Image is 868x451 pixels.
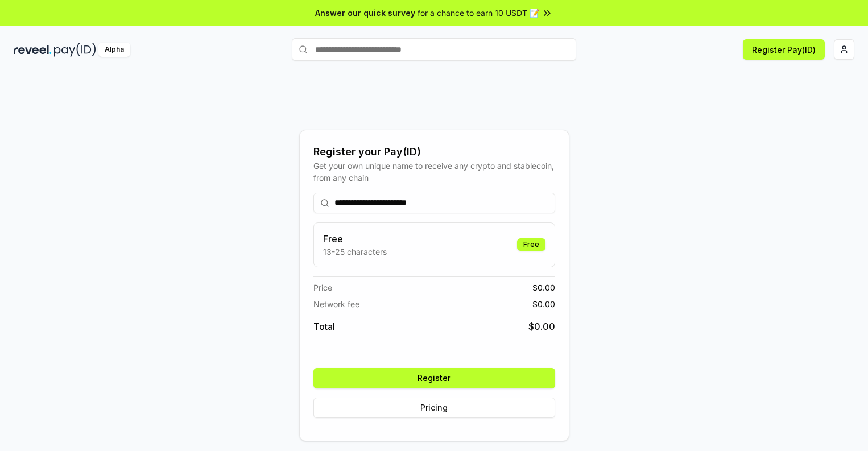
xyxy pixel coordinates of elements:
[313,398,555,418] button: Pricing
[532,298,555,310] span: $ 0.00
[14,43,52,57] img: reveel_dark
[313,298,359,310] span: Network fee
[418,7,539,19] span: for a chance to earn 10 USDT 📝
[743,39,825,60] button: Register Pay(ID)
[313,320,335,333] span: Total
[323,246,387,258] p: 13-25 characters
[313,282,332,293] span: Price
[315,7,415,19] span: Answer our quick survey
[532,282,555,293] span: $ 0.00
[98,43,130,57] div: Alpha
[323,232,387,246] h3: Free
[313,144,555,160] div: Register your Pay(ID)
[517,238,545,251] div: Free
[528,320,555,333] span: $ 0.00
[313,368,555,388] button: Register
[54,43,96,57] img: pay_id
[313,160,555,184] div: Get your own unique name to receive any crypto and stablecoin, from any chain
